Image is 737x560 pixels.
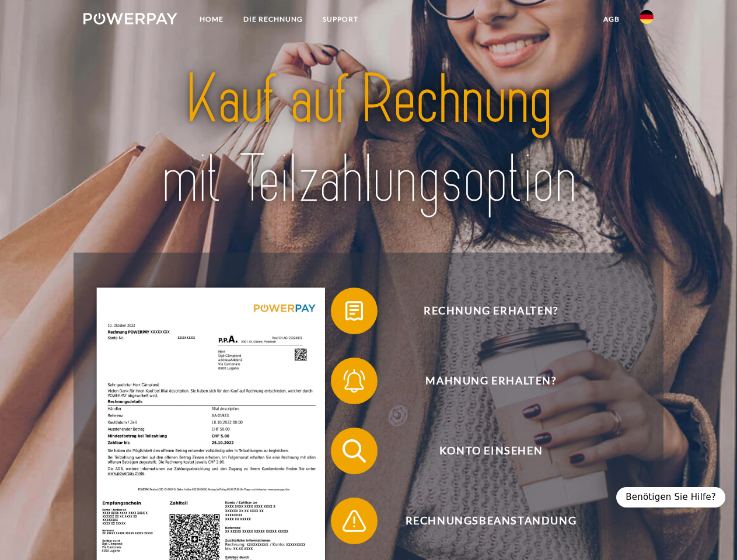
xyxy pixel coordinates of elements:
img: logo-powerpay-white.svg [83,13,177,24]
button: Mahnung erhalten? [331,358,634,404]
span: Rechnung erhalten? [348,288,634,334]
img: qb_bell.svg [340,366,369,395]
span: Mahnung erhalten? [348,358,634,404]
img: de [640,10,654,24]
a: DIE RECHNUNG [233,9,313,30]
div: Benötigen Sie Hilfe? [616,487,725,508]
img: qb_search.svg [340,436,369,466]
img: qb_bill.svg [340,296,369,325]
button: Konto einsehen [331,428,634,474]
span: Rechnungsbeanstandung [348,498,634,544]
a: SUPPORT [313,9,368,30]
a: agb [593,9,630,30]
img: title-powerpay_de.svg [111,56,626,223]
a: Home [190,9,233,30]
span: Konto einsehen [348,428,634,474]
button: Rechnung erhalten? [331,288,634,334]
img: qb_warning.svg [340,506,369,535]
button: Rechnungsbeanstandung [331,498,634,544]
